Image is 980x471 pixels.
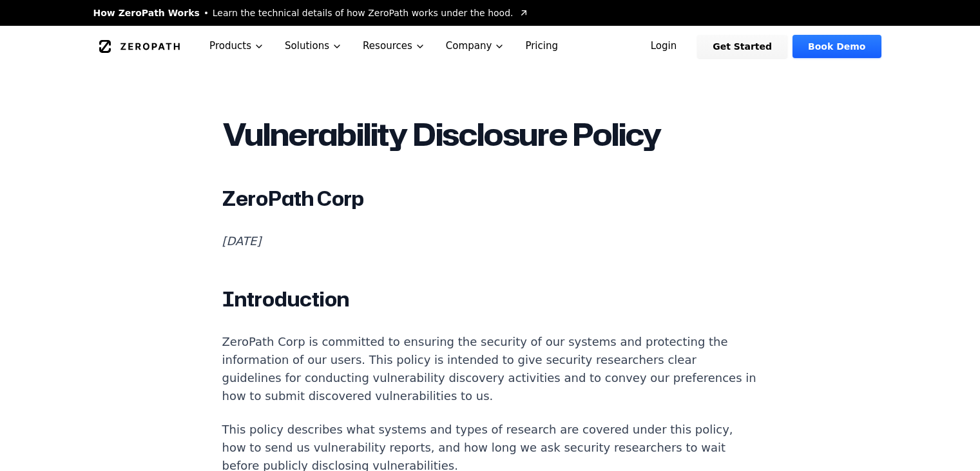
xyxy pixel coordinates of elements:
[635,35,693,58] a: Login
[93,6,529,19] a: How ZeroPath WorksLearn the technical details of how ZeroPath works under the hood.
[222,333,758,405] p: ZeroPath Corp is committed to ensuring the security of our systems and protecting the information...
[793,35,881,58] a: Book Demo
[222,286,758,312] h2: Introduction
[222,234,262,248] em: [DATE]
[697,35,787,58] a: Get Started
[213,6,514,19] span: Learn the technical details of how ZeroPath works under the hood.
[352,26,436,66] button: Resources
[222,186,758,212] h2: ZeroPath Corp
[78,26,903,66] nav: Global
[222,119,758,150] h1: Vulnerability Disclosure Policy
[515,26,568,66] a: Pricing
[199,26,274,66] button: Products
[436,26,515,66] button: Company
[274,26,352,66] button: Solutions
[93,6,200,19] span: How ZeroPath Works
